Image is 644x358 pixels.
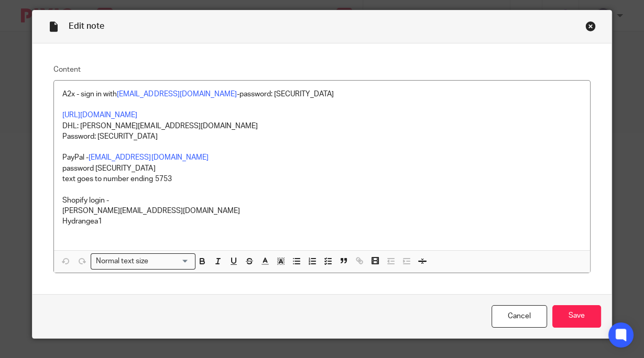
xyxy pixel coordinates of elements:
[62,121,581,131] p: DHL: [PERSON_NAME][EMAIL_ADDRESS][DOMAIN_NAME]
[62,195,581,206] p: Shopify login -
[151,256,189,267] input: Search for option
[62,152,581,163] p: PayPal -
[69,22,104,30] span: Edit note
[552,305,601,328] input: Save
[492,305,547,328] a: Cancel
[62,174,581,184] p: text goes to number ending 5753
[62,111,137,119] a: [URL][DOMAIN_NAME]
[89,154,208,161] a: [EMAIL_ADDRESS][DOMAIN_NAME]
[93,256,150,267] span: Normal text size
[62,216,581,227] p: Hydrangea1
[53,64,590,75] label: Content
[585,21,596,31] div: Close this dialog window
[117,91,236,98] a: [EMAIL_ADDRESS][DOMAIN_NAME]
[62,89,581,99] p: A2x - sign in with -password: [SECURITY_DATA]
[62,206,581,216] p: [PERSON_NAME][EMAIL_ADDRESS][DOMAIN_NAME]
[62,131,581,142] p: Password: [SECURITY_DATA]
[62,163,581,174] p: password [SECURITY_DATA]
[91,253,195,270] div: Search for option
